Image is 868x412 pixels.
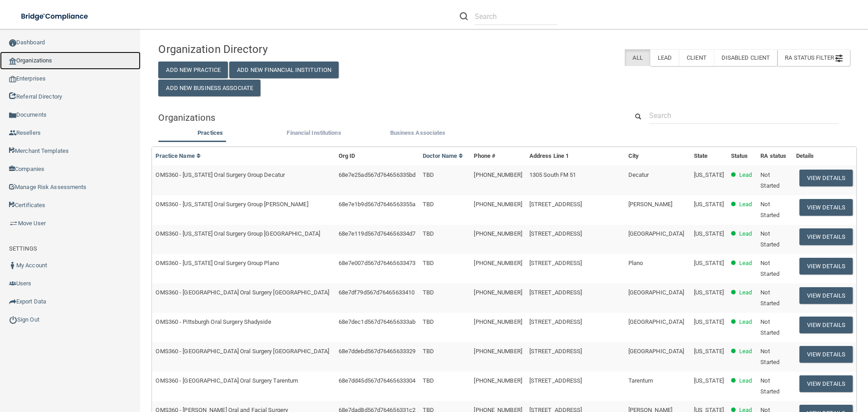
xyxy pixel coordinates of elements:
[423,230,434,237] span: TBD
[690,147,727,166] th: State
[474,289,522,296] span: [PHONE_NUMBER]
[628,318,684,325] span: [GEOGRAPHIC_DATA]
[739,258,752,269] p: Lead
[198,129,223,136] span: Practices
[760,289,779,307] span: Not Started
[799,258,853,275] button: View Details
[529,377,582,384] span: [STREET_ADDRESS]
[529,230,582,237] span: [STREET_ADDRESS]
[339,260,415,266] span: 68e7e007d567d76465633473
[158,113,615,123] h5: Organizations
[339,318,415,325] span: 68e7dec1d567d764656333ab
[460,12,468,20] img: ic-search.3b580494.png
[423,201,434,208] span: TBD
[229,62,339,78] button: Add New Financial Institution
[474,230,522,237] span: [PHONE_NUMBER]
[470,147,525,166] th: Phone #
[158,128,262,141] li: Practices
[760,348,779,365] span: Not Started
[625,49,650,66] label: All
[739,228,752,239] p: Lead
[366,128,469,141] li: Business Associate
[650,49,679,66] label: Lead
[158,80,260,96] button: Add New Business Associate
[339,348,415,355] span: 68e7ddebd567d76465633329
[799,170,853,186] button: View Details
[9,280,16,287] img: icon-users.e205127d.png
[474,201,522,208] span: [PHONE_NUMBER]
[9,243,37,254] label: SETTINGS
[628,171,649,178] span: Decatur
[694,201,724,208] span: [US_STATE]
[156,377,298,384] span: OMS360 - [GEOGRAPHIC_DATA] Oral Surgery Tarentum
[628,348,684,355] span: [GEOGRAPHIC_DATA]
[423,152,463,159] a: Doctor Name
[785,54,843,61] span: RA Status Filter
[799,287,853,304] button: View Details
[158,62,228,78] button: Add New Practice
[694,348,724,355] span: [US_STATE]
[757,147,792,166] th: RA status
[423,377,434,384] span: TBD
[9,298,16,305] img: icon-export.b9366987.png
[262,128,366,141] li: Financial Institutions
[760,318,779,336] span: Not Started
[793,147,856,166] th: Details
[339,201,415,208] span: 68e7e1b9d567d7646563355a
[370,128,465,138] label: Business Associates
[694,260,724,266] span: [US_STATE]
[156,171,285,178] span: OMS360 - [US_STATE] Oral Surgery Group Decatur
[760,171,779,189] span: Not Started
[339,289,415,296] span: 68e7df79d567d76465633410
[529,348,582,355] span: [STREET_ADDRESS]
[423,171,434,178] span: TBD
[423,260,434,266] span: TBD
[526,147,625,166] th: Address Line 1
[339,230,415,237] span: 68e7e119d567d764656334d7
[714,49,778,66] label: Disabled Client
[739,375,752,386] p: Lead
[14,7,97,26] img: bridge_compliance_login_screen.278c3ca4.svg
[287,129,341,136] span: Financial Institutions
[158,43,380,55] h4: Organization Directory
[799,375,853,392] button: View Details
[529,201,582,208] span: [STREET_ADDRESS]
[423,348,434,355] span: TBD
[694,377,724,384] span: [US_STATE]
[649,107,839,124] input: Search
[423,318,434,325] span: TBD
[9,219,18,228] img: briefcase.64adab9b.png
[739,287,752,298] p: Lead
[156,348,329,355] span: OMS360 - [GEOGRAPHIC_DATA] Oral Surgery [GEOGRAPHIC_DATA]
[760,377,779,395] span: Not Started
[625,147,690,166] th: City
[739,317,752,327] p: Lead
[799,346,853,363] button: View Details
[339,377,415,384] span: 68e7dd45d567d76465633304
[628,377,653,384] span: Tarentum
[9,316,17,324] img: ic_power_dark.7ecde6b1.png
[628,289,684,296] span: [GEOGRAPHIC_DATA]
[474,318,522,325] span: [PHONE_NUMBER]
[9,129,16,137] img: ic_reseller.de258add.png
[156,260,278,266] span: OMS360 - [US_STATE] Oral Surgery Group Plano
[760,201,779,218] span: Not Started
[474,348,522,355] span: [PHONE_NUMBER]
[335,147,419,166] th: Org ID
[163,128,257,138] label: Practices
[156,201,308,208] span: OMS360 - [US_STATE] Oral Surgery Group [PERSON_NAME]
[529,318,582,325] span: [STREET_ADDRESS]
[799,199,853,216] button: View Details
[694,289,724,296] span: [US_STATE]
[156,230,320,237] span: OMS360 - [US_STATE] Oral Surgery Group [GEOGRAPHIC_DATA]
[529,289,582,296] span: [STREET_ADDRESS]
[339,171,415,178] span: 68e7e25ad567d764656335bd
[799,228,853,245] button: View Details
[727,147,757,166] th: Status
[739,199,752,210] p: Lead
[679,49,714,66] label: Client
[628,201,672,208] span: [PERSON_NAME]
[799,317,853,333] button: View Details
[9,39,16,47] img: ic_dashboard_dark.d01f4a41.png
[474,260,522,266] span: [PHONE_NUMBER]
